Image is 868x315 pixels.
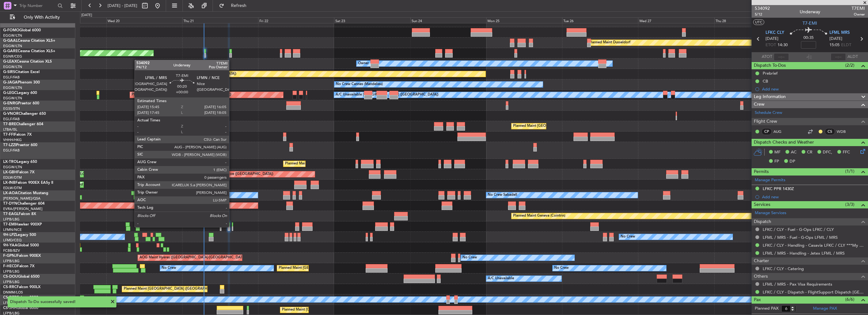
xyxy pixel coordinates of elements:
a: LFPB/LBG [3,217,20,222]
span: Others [754,273,768,280]
span: Leg Information [754,93,786,101]
a: EDLW/DTM [3,186,22,190]
div: Thu 28 [714,17,790,23]
span: LX-INB [3,181,15,185]
div: AOG Maint Hyères ([GEOGRAPHIC_DATA]-[GEOGRAPHIC_DATA]) [139,253,246,262]
span: T7-BRE [3,122,16,126]
div: Planned Maint Nice ([GEOGRAPHIC_DATA]) [203,170,273,179]
div: Tue 26 [562,17,638,23]
span: F-GPNJ [3,254,17,258]
button: Only With Activity [7,12,69,22]
a: T7-LZZIPraetor 600 [3,143,37,147]
span: LX-GBH [3,170,17,174]
a: LFML / MRS - Handling - Jetex LFML / MRS [763,250,845,256]
a: G-FOMOGlobal 6000 [3,28,41,32]
div: Unplanned Maint Oxford ([GEOGRAPHIC_DATA]) [157,69,236,79]
a: G-LEGCLegacy 600 [3,91,37,95]
span: 534092 [755,5,770,12]
div: Planned Maint [GEOGRAPHIC_DATA] ([GEOGRAPHIC_DATA]) [513,121,613,131]
span: LX-AOA [3,191,18,195]
span: CS-DOU [3,275,18,279]
span: Flight Crew [754,118,777,125]
a: T7-DYNChallenger 604 [3,202,45,206]
span: G-GAAL [3,39,18,43]
span: Services [754,201,770,208]
div: Thu 21 [182,17,258,23]
a: WDB [837,129,851,134]
span: Dispatch Checks and Weather [754,139,814,146]
div: No Crew [621,232,635,242]
a: EGGW/LTN [3,44,22,48]
span: LX-TRO [3,160,17,164]
a: EVRA/[PERSON_NAME] [3,207,42,211]
span: Dispatch To-Dos [754,62,786,69]
span: ATOT [762,54,772,60]
a: EGGW/LTN [3,85,22,90]
div: Wed 27 [638,17,714,23]
span: Crew [754,101,765,108]
a: LX-AOACitation Mustang [3,191,48,195]
a: LFPB/LBG [3,269,20,274]
a: EGLF/FAB [3,148,20,153]
span: DFC, [823,149,832,156]
a: CS-DOUGlobal 6500 [3,275,40,279]
a: G-SIRSCitation Excel [3,70,40,74]
span: F-HECD [3,264,17,268]
a: EGGW/LTN [3,65,22,69]
a: F-GPNJFalcon 900EX [3,254,41,258]
div: Prebrief [763,71,778,76]
span: (6/6) [845,296,854,303]
span: T7-LZZI [3,143,16,147]
span: Refresh [226,3,252,8]
a: LX-GBHFalcon 7X [3,170,34,174]
a: CS-RRCFalcon 900LX [3,285,40,289]
span: MF [774,149,780,156]
span: 5/12 [755,12,770,17]
a: EGLF/FAB [3,117,20,121]
a: LFKC / CLY - Catering [763,266,804,271]
div: Planned Maint [GEOGRAPHIC_DATA] ([GEOGRAPHIC_DATA]) [282,305,381,315]
span: T7EMI [852,5,865,12]
div: Add new [762,86,865,92]
div: No Crew Cannes (Mandelieu) [336,80,383,89]
a: 9H-YAAGlobal 5000 [3,244,39,247]
a: LX-INBFalcon 900EX EASy II [3,181,53,185]
div: No Crew Sabadell [143,190,172,200]
div: Fri 22 [258,17,334,23]
span: G-VNOR [3,112,19,116]
a: T7-EMIHawker 900XP [3,223,42,226]
span: [DATE] - [DATE] [108,3,137,9]
a: G-VNORChallenger 650 [3,112,46,116]
span: Permits [754,168,769,176]
span: T7-EMI [3,223,15,226]
div: [DATE] [81,13,92,18]
div: Planned Maint [GEOGRAPHIC_DATA] ([GEOGRAPHIC_DATA]) [279,263,378,273]
button: Refresh [216,1,254,11]
a: G-GARECessna Citation XLS+ [3,49,55,53]
a: EGLF/FAB [3,75,20,80]
a: F-HECDFalcon 7X [3,264,34,268]
div: No Crew [162,263,176,273]
span: 9H-LPZ [3,233,16,237]
span: 9H-YAA [3,244,17,247]
span: FFC [843,149,850,156]
span: T7-DYN [3,202,17,206]
div: A/C Unavailable [488,274,514,283]
a: T7-EAGLFalcon 8X [3,212,36,216]
a: VHHH/HKG [3,138,22,142]
span: G-FOMO [3,28,19,32]
div: LFKC PPR 1430Z [763,186,794,191]
div: Mon 25 [486,17,562,23]
span: CR [807,149,812,156]
div: No Crew Sabadell [488,190,517,200]
div: Planned Maint [GEOGRAPHIC_DATA] ([GEOGRAPHIC_DATA]) [132,90,231,100]
span: DP [790,158,795,165]
span: T7-EAGL [3,212,19,216]
a: T7-BREChallenger 604 [3,122,43,126]
span: T7-EMI [803,20,817,27]
a: LFML / MRS - Fuel - G-Ops LFML / MRS [763,235,838,240]
span: (1/1) [845,168,854,175]
span: G-SIRS [3,70,15,74]
a: LX-TROLegacy 650 [3,160,37,164]
div: A/C Unavailable [GEOGRAPHIC_DATA] ([GEOGRAPHIC_DATA]) [336,90,438,100]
